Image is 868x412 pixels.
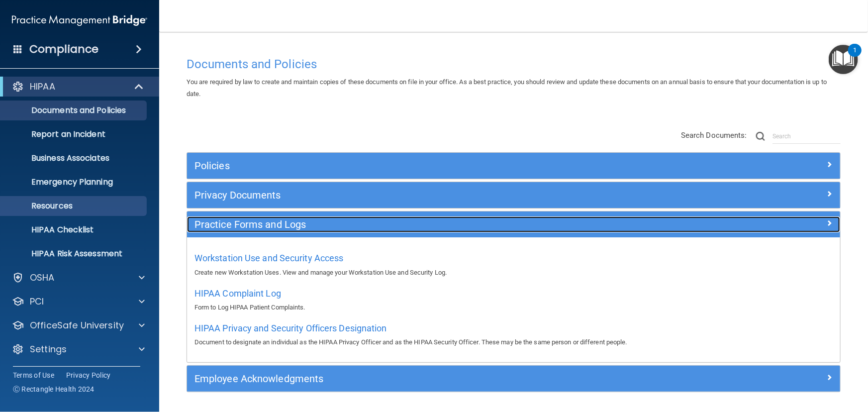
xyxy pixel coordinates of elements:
[187,58,841,71] h4: Documents and Policies
[681,131,747,140] span: Search Documents:
[194,219,670,230] h5: Practice Forms and Logs
[12,296,145,308] a: PCI
[772,129,841,144] input: Search
[194,158,833,174] a: Policies
[6,177,142,187] p: Emergency Planning
[194,288,281,299] span: HIPAA Complaint Log
[194,291,281,298] a: HIPAA Complaint Log
[66,370,111,380] a: Privacy Policy
[187,78,827,98] span: You are required by law to create and maintain copies of these documents on file in your office. ...
[6,129,142,139] p: Report an Incident
[194,253,344,263] span: Workstation Use and Security Access
[194,373,670,384] h5: Employee Acknowledgments
[30,319,124,331] p: OfficeSafe University
[6,201,142,211] p: Resources
[829,45,858,74] button: Open Resource Center, 1 new notification
[194,160,670,171] h5: Policies
[30,343,67,355] p: Settings
[6,225,142,235] p: HIPAA Checklist
[30,81,55,93] p: HIPAA
[12,319,145,331] a: OfficeSafe University
[194,187,833,203] a: Privacy Documents
[13,384,95,394] span: Ⓒ Rectangle Health 2024
[6,249,142,259] p: HIPAA Risk Assessment
[194,325,387,333] a: HIPAA Privacy and Security Officers Designation
[6,105,142,115] p: Documents and Policies
[12,81,144,93] a: HIPAA
[194,190,670,201] h5: Privacy Documents
[853,50,857,63] div: 1
[194,323,387,333] span: HIPAA Privacy and Security Officers Designation
[29,42,98,56] h4: Compliance
[194,302,833,313] p: Form to Log HIPAA Patient Complaints.
[13,370,54,380] a: Terms of Use
[194,336,833,348] p: Document to designate an individual as the HIPAA Privacy Officer and as the HIPAA Security Office...
[6,153,142,163] p: Business Associates
[12,272,145,284] a: OSHA
[30,296,44,308] p: PCI
[12,10,147,30] img: PMB logo
[30,272,55,284] p: OSHA
[756,132,765,141] img: ic-search.3b580494.png
[194,216,833,232] a: Practice Forms and Logs
[12,343,145,355] a: Settings
[194,267,833,279] p: Create new Workstation Uses. View and manage your Workstation Use and Security Log.
[194,255,344,263] a: Workstation Use and Security Access
[194,371,833,387] a: Employee Acknowledgments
